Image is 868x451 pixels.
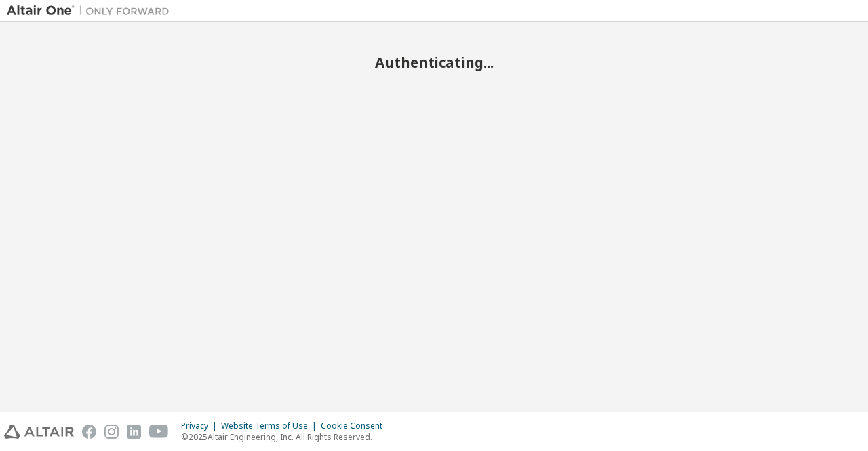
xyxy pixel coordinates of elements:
img: youtube.svg [149,425,169,439]
p: © 2025 Altair Engineering, Inc. All Rights Reserved. [181,431,391,443]
img: linkedin.svg [127,425,141,439]
h2: Authenticating... [7,54,861,71]
img: instagram.svg [104,425,119,439]
div: Cookie Consent [321,420,391,431]
div: Privacy [181,420,221,431]
img: facebook.svg [82,425,96,439]
img: Altair One [7,4,176,18]
div: Website Terms of Use [221,420,321,431]
img: altair_logo.svg [4,425,74,439]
